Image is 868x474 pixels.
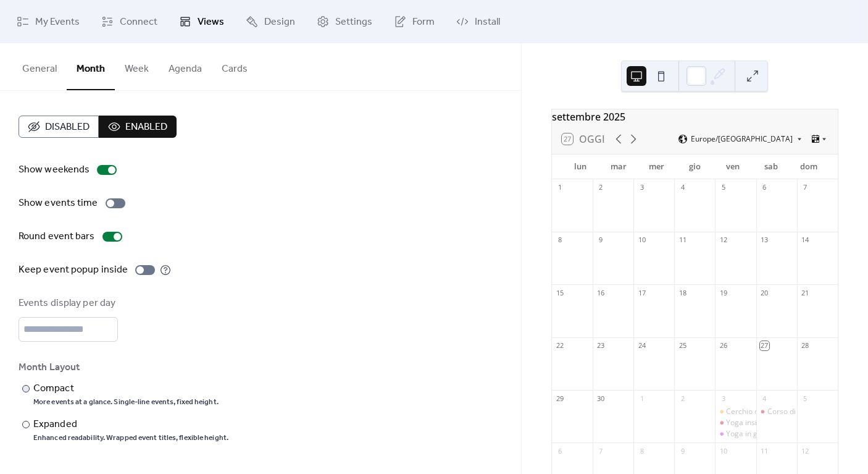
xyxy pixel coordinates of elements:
[556,446,565,455] div: 6
[637,446,646,455] div: 8
[33,381,216,396] div: Compact
[596,235,606,245] div: 9
[99,116,177,138] button: Enabled
[678,446,687,455] div: 9
[19,296,115,311] div: Events display per day
[33,433,228,443] div: Enhanced readability. Wrapped event titles, flexible height.
[33,397,219,407] div: More events at a glance. Single-line events, fixed height.
[447,5,509,38] a: Install
[678,341,687,350] div: 25
[726,429,791,439] div: Yoga in gravidanza
[760,394,769,403] div: 4
[12,43,67,89] button: General
[556,183,565,192] div: 1
[726,407,778,417] div: Cerchio di latte
[115,43,159,89] button: Week
[801,341,810,350] div: 28
[19,196,98,211] div: Show events time
[264,15,295,30] span: Design
[596,394,606,403] div: 30
[678,183,687,192] div: 4
[556,235,565,245] div: 8
[760,183,769,192] div: 6
[801,288,810,297] div: 21
[596,183,606,192] div: 2
[637,394,646,403] div: 1
[19,263,128,277] div: Keep event popup inside
[170,5,233,38] a: Views
[637,183,646,192] div: 3
[760,288,769,297] div: 20
[19,116,99,138] button: Disabled
[552,109,838,124] div: settembre 2025
[760,341,769,350] div: 27
[801,446,810,455] div: 12
[596,446,606,455] div: 7
[719,394,728,403] div: 3
[19,163,90,177] div: Show weekends
[307,5,382,38] a: Settings
[556,288,565,297] div: 15
[675,154,714,179] div: gio
[678,288,687,297] div: 18
[7,5,89,38] a: My Events
[198,15,224,30] span: Views
[801,183,810,192] div: 7
[719,446,728,455] div: 10
[801,394,810,403] div: 5
[19,360,500,375] div: Month Layout
[715,407,756,417] div: Cerchio di latte
[35,15,80,30] span: My Events
[475,15,500,30] span: Install
[760,446,769,455] div: 11
[637,235,646,245] div: 10
[726,418,864,428] div: Yoga insieme adulto e bambino 4-7 anni
[92,5,167,38] a: Connect
[67,43,115,90] button: Month
[159,43,212,89] button: Agenda
[678,235,687,245] div: 11
[556,394,565,403] div: 29
[412,15,435,30] span: Form
[19,229,95,244] div: Round event bars
[120,15,157,30] span: Connect
[556,341,565,350] div: 22
[637,341,646,350] div: 24
[678,394,687,403] div: 2
[637,288,646,297] div: 17
[756,407,797,417] div: Corso di disostruzione pediatrica
[714,154,752,179] div: ven
[760,235,769,245] div: 13
[45,120,90,135] span: Disabled
[719,235,728,245] div: 12
[752,154,790,179] div: sab
[719,288,728,297] div: 19
[33,417,226,432] div: Expanded
[596,341,606,350] div: 23
[691,135,793,143] span: Europe/[GEOGRAPHIC_DATA]
[715,429,756,439] div: Yoga in gravidanza
[719,183,728,192] div: 5
[335,15,372,30] span: Settings
[212,43,257,89] button: Cards
[596,288,606,297] div: 16
[719,341,728,350] div: 26
[599,154,638,179] div: mar
[790,154,828,179] div: dom
[385,5,444,38] a: Form
[801,235,810,245] div: 14
[562,154,600,179] div: lun
[638,154,676,179] div: mer
[236,5,304,38] a: Design
[715,418,756,428] div: Yoga insieme adulto e bambino 4-7 anni
[125,120,167,135] span: Enabled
